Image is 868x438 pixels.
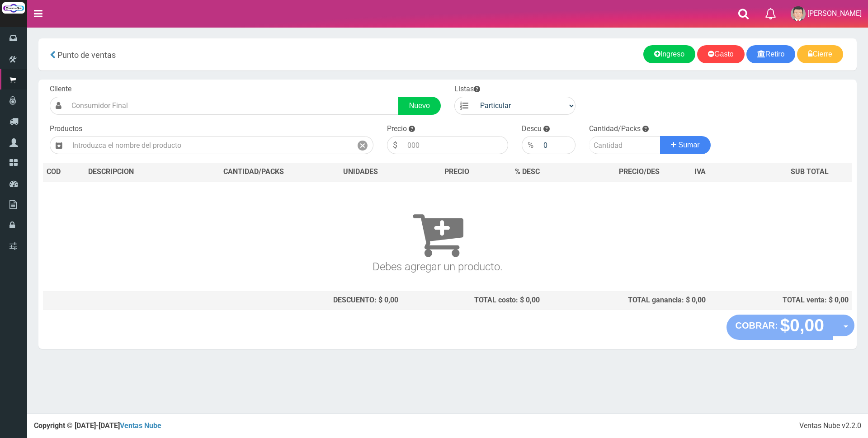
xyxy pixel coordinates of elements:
[547,295,706,306] div: TOTAL ganancia: $ 0,00
[736,320,778,330] strong: COBRAR:
[679,141,700,149] span: Sumar
[85,163,188,181] th: DES
[2,2,25,14] img: Logo grande
[43,163,85,181] th: COD
[120,421,161,430] a: Ventas Nube
[643,45,695,63] a: Ingreso
[387,124,407,134] label: Precio
[101,167,134,176] span: CRIPCION
[746,45,796,63] a: Retiro
[191,295,398,306] div: DESCUENTO: $ 0,00
[791,167,829,177] span: SUB TOTAL
[791,6,806,21] img: User Image
[522,124,542,134] label: Descu
[444,167,469,177] span: PRECIO
[188,163,320,181] th: CANTIDAD/PACKS
[398,97,441,115] a: Nuevo
[522,136,539,154] div: %
[799,421,861,431] div: Ventas Nube v2.2.0
[47,194,829,273] h3: Debes agregar un producto.
[713,295,849,306] div: TOTAL venta: $ 0,00
[780,316,824,335] strong: $0,00
[660,136,711,154] button: Sumar
[50,124,82,134] label: Productos
[68,136,352,154] input: Introduzca el nombre del producto
[50,84,71,94] label: Cliente
[539,136,576,154] input: 000
[697,45,745,63] a: Gasto
[34,421,161,430] strong: Copyright © [DATE]-[DATE]
[726,315,834,340] button: COBRAR: $0,00
[589,136,660,154] input: Cantidad
[403,136,508,154] input: 000
[406,295,540,306] div: TOTAL costo: $ 0,00
[694,167,706,176] span: IVA
[619,167,660,176] span: PRECIO/DES
[454,84,480,94] label: Listas
[67,97,399,115] input: Consumidor Final
[387,136,403,154] div: $
[797,45,843,63] a: Cierre
[57,50,116,60] span: Punto de ventas
[515,167,540,176] span: % DESC
[320,163,401,181] th: UNIDADES
[589,124,641,134] label: Cantidad/Packs
[807,9,862,18] span: [PERSON_NAME]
